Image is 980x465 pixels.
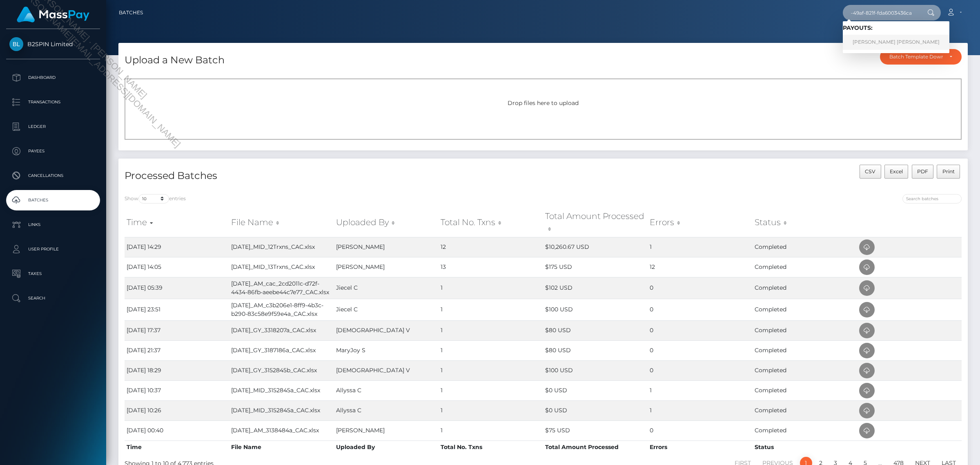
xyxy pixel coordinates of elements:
[6,141,100,161] a: Payees
[6,40,100,48] span: B2SPIN Limited
[229,277,334,299] td: [DATE]_AM_cac_2cd2011c-d72f-4434-86fb-aeebe44c7e77_CAC.xlsx
[439,440,543,454] th: Total No. Txns
[648,208,752,237] th: Errors: activate to sort column ascending
[439,257,543,277] td: 13
[125,400,229,420] td: [DATE] 10:26
[229,400,334,420] td: [DATE]_MID_3152845a_CAC.xlsx
[229,208,334,237] th: File Name: activate to sort column ascending
[439,299,543,320] td: 1
[125,277,229,299] td: [DATE] 05:39
[9,145,97,157] p: Payees
[6,165,100,186] a: Cancellations
[119,4,143,21] a: Batches
[334,380,439,400] td: Allyssa C
[9,121,97,133] p: Ledger
[912,165,934,179] button: PDF
[543,257,648,277] td: $175 USD
[889,54,943,60] div: Batch Template Download
[843,25,949,31] h6: Payouts:
[753,277,857,299] td: Completed
[125,53,225,67] h4: Upload a New Batch
[9,268,97,280] p: Taxes
[9,194,97,206] p: Batches
[229,340,334,360] td: [DATE]_GY_3187186a_CAC.xlsx
[334,237,439,257] td: [PERSON_NAME]
[334,257,439,277] td: [PERSON_NAME]
[125,169,537,183] h4: Processed Batches
[439,320,543,340] td: 1
[6,239,100,259] a: User Profile
[648,237,752,257] td: 1
[543,360,648,380] td: $100 USD
[543,237,648,257] td: $10,260.67 USD
[942,168,955,174] span: Print
[229,360,334,380] td: [DATE]_GY_3152845b_CAC.xlsx
[229,420,334,440] td: [DATE]_AM_3138484a_CAC.xlsx
[439,277,543,299] td: 1
[439,237,543,257] td: 12
[229,440,334,454] th: File Name
[125,237,229,257] td: [DATE] 14:29
[125,440,229,454] th: Time
[648,360,752,380] td: 0
[543,299,648,320] td: $100 USD
[334,277,439,299] td: Jiecel C
[125,208,229,237] th: Time: activate to sort column ascending
[229,320,334,340] td: [DATE]_GY_3318207a_CAC.xlsx
[17,7,89,22] img: MassPay Logo
[937,165,960,179] button: Print
[125,420,229,440] td: [DATE] 00:40
[125,320,229,340] td: [DATE] 17:37
[543,380,648,400] td: $0 USD
[543,320,648,340] td: $80 USD
[6,116,100,137] a: Ledger
[125,360,229,380] td: [DATE] 18:29
[543,208,648,237] th: Total Amount Processed: activate to sort column ascending
[125,299,229,320] td: [DATE] 23:51
[229,237,334,257] td: [DATE]_MID_12Trxns_CAC.xlsx
[334,420,439,440] td: [PERSON_NAME]
[334,320,439,340] td: [DEMOGRAPHIC_DATA] V
[648,277,752,299] td: 0
[334,340,439,360] td: MaryJoy S
[648,257,752,277] td: 12
[843,35,949,50] a: [PERSON_NAME] [PERSON_NAME]
[753,208,857,237] th: Status: activate to sort column ascending
[753,320,857,340] td: Completed
[648,400,752,420] td: 1
[648,340,752,360] td: 0
[543,277,648,299] td: $102 USD
[753,380,857,400] td: Completed
[753,440,857,454] th: Status
[9,37,23,51] img: B2SPIN Limited
[6,215,100,235] a: Links
[843,5,920,20] input: Search...
[6,92,100,112] a: Transactions
[753,340,857,360] td: Completed
[543,440,648,454] th: Total Amount Processed
[125,194,186,203] label: Show entries
[6,67,100,88] a: Dashboard
[9,72,97,84] p: Dashboard
[9,219,97,231] p: Links
[648,440,752,454] th: Errors
[543,400,648,420] td: $0 USD
[648,380,752,400] td: 1
[229,299,334,320] td: [DATE]_AM_c3b206e1-8ff9-4b3c-b290-83c58e9f59e4a_CAC.xlsx
[884,165,909,179] button: Excel
[439,340,543,360] td: 1
[125,340,229,360] td: [DATE] 21:37
[6,264,100,284] a: Taxes
[6,288,100,309] a: Search
[229,380,334,400] td: [DATE]_MID_3152845a_CAC.xlsx
[865,168,875,174] span: CSV
[125,257,229,277] td: [DATE] 14:05
[439,208,543,237] th: Total No. Txns: activate to sort column ascending
[753,237,857,257] td: Completed
[648,299,752,320] td: 0
[9,292,97,304] p: Search
[890,168,903,174] span: Excel
[9,243,97,255] p: User Profile
[334,299,439,320] td: Jiecel C
[334,400,439,420] td: Allyssa C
